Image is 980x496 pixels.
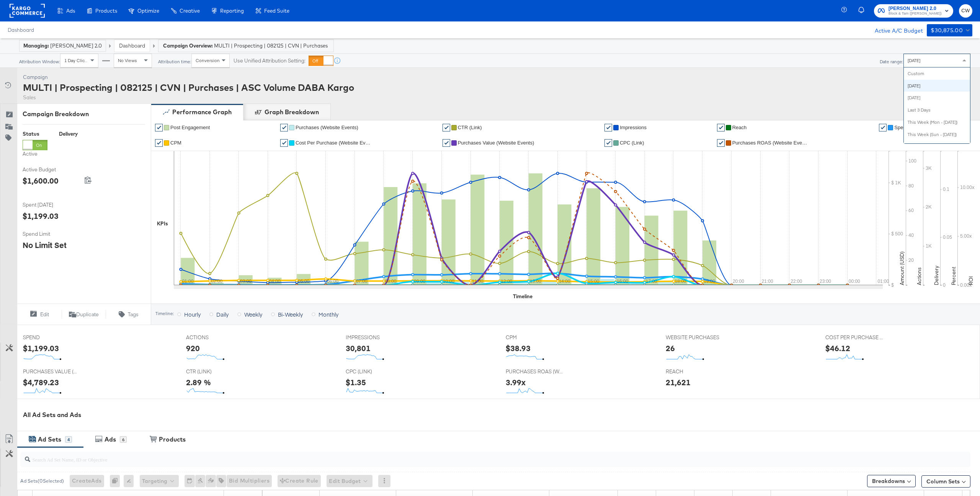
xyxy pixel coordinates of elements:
div: Products [159,435,186,444]
div: [DATE] [904,92,970,104]
div: This Week (Sun - [DATE]) [904,128,970,141]
div: 2.89 % [186,377,211,388]
span: Weekly [244,310,262,318]
div: KPIs [157,220,168,227]
span: MULTI | Prospecting | 082125 | CVN | Purchases | ASC Volume DABA Kargo [214,42,329,49]
div: [DATE] [904,80,970,92]
div: $30,875.00 [931,26,963,35]
div: Attribution Window: [19,59,60,64]
a: ✔ [604,124,612,131]
span: Post Engagement [170,125,210,130]
span: Hourly [184,310,201,318]
span: Optimize [137,8,159,14]
a: ✔ [280,124,288,131]
div: Last Week (Mon - Sun) [904,140,970,153]
div: 21,621 [666,377,691,388]
span: Monthly [318,310,338,318]
span: Reach [732,125,747,130]
text: Delivery [933,266,940,285]
button: [PERSON_NAME] 2.0Block & Tam ([PERSON_NAME]) [874,4,953,18]
span: CW [962,7,969,15]
div: Ad Sets ( 0 Selected) [20,478,64,485]
div: Campaign Breakdown [23,110,145,118]
span: Block & Tam ([PERSON_NAME]) [889,11,942,17]
span: IMPRESSIONS [346,334,403,341]
span: Tags [128,311,139,318]
span: Purchases (Website Events) [296,125,358,130]
div: $46.12 [825,343,850,354]
label: Active [23,150,47,158]
div: $4,789.23 [23,377,59,388]
span: Cost Per Purchase (Website Events) [296,140,372,146]
span: [PERSON_NAME] 2.0 [889,5,942,13]
div: All Ad Sets and Ads [23,411,980,419]
a: Dashboard [8,27,34,33]
span: Bi-Weekly [278,310,303,318]
div: $1,199.03 [23,343,59,354]
span: Purchases Value (Website Events) [458,140,534,146]
span: Duplicate [76,311,99,318]
span: PURCHASES VALUE (WEBSITE EVENTS) [23,368,80,375]
span: CPM [506,334,563,341]
span: Products [95,8,117,14]
div: $1,600.00 [23,175,59,186]
span: CTR (LINK) [186,368,243,375]
span: CTR (Link) [458,125,482,130]
div: $1.35 [346,377,366,388]
strong: Managing: [23,43,49,49]
a: Dashboard [119,42,145,49]
button: Tags [106,310,151,319]
div: Timeline: [155,311,174,316]
span: WEBSITE PURCHASES [666,334,723,341]
div: Graph Breakdown [265,108,319,117]
span: Purchases ROAS (Website Events) [732,140,809,146]
span: CPC (LINK) [346,368,403,375]
span: Spent [DATE] [23,201,80,209]
span: Edit [40,311,49,318]
div: 30,801 [346,343,371,354]
div: 26 [666,343,675,354]
div: Status [23,130,47,138]
div: Attribution time: [158,59,191,64]
span: COST PER PURCHASE (WEBSITE EVENTS) [825,334,883,341]
div: 4 [65,436,72,443]
button: Column Sets [921,475,970,488]
a: ✔ [155,139,163,147]
a: ✔ [443,139,450,147]
button: Duplicate [62,310,106,319]
span: Impressions [620,125,647,130]
div: Campaign [23,74,354,81]
span: [DATE] [908,57,920,63]
div: Sales [23,94,354,101]
div: Date range: [879,59,903,64]
button: Breakdowns [867,475,916,487]
span: No Views [118,57,137,63]
span: Conversion [196,57,220,63]
div: Ad Sets [38,435,61,444]
div: Performance Graph [172,108,232,117]
span: PURCHASES ROAS (WEBSITE EVENTS) [506,368,563,375]
span: Daily [216,310,229,318]
span: 1 Day Clicks [64,57,89,63]
span: REACH [666,368,723,375]
label: Use Unified Attribution Setting: [234,57,305,64]
div: No Limit Set [23,240,67,251]
div: Last 3 Days [904,104,970,116]
input: Search Ad Set Name, ID or Objective [30,449,881,464]
div: $38.93 [506,343,531,354]
a: ✔ [280,139,288,147]
a: ✔ [604,139,612,147]
div: 6 [120,436,127,443]
span: Spend Limit [23,230,80,238]
button: $30,875.00 [927,24,972,36]
span: ACTIONS [186,334,243,341]
button: CW [959,4,972,18]
span: CPC (Link) [620,140,644,146]
div: Custom [904,67,970,80]
span: Ads [66,8,75,14]
div: MULTI | Prospecting | 082125 | CVN | Purchases | ASC Volume DABA Kargo [23,81,354,94]
div: Active A/C Budget [867,24,923,36]
span: Creative [180,8,200,14]
div: This Week (Mon - [DATE]) [904,116,970,128]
